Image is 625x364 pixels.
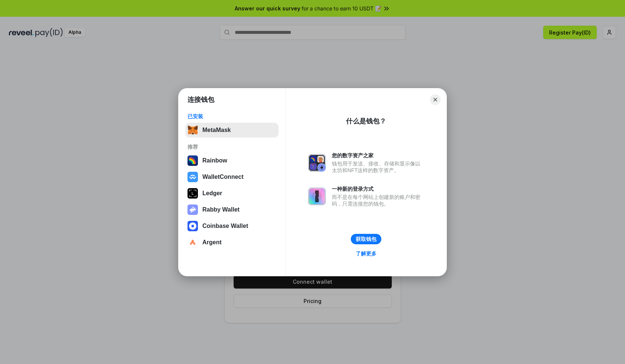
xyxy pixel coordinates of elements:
[187,237,198,248] img: svg+xml,%3Csvg%20width%3D%2228%22%20height%3D%2228%22%20viewBox%3D%220%200%2028%2028%22%20fill%3D...
[187,95,214,104] h1: 连接钱包
[332,194,424,207] div: 而不是在每个网站上创建新的账户和密码，只需连接您的钱包。
[202,206,240,213] div: Rabby Wallet
[185,170,279,184] button: WalletConnect
[308,187,326,205] img: svg+xml,%3Csvg%20xmlns%3D%22http%3A%2F%2Fwww.w3.org%2F2000%2Fsvg%22%20fill%3D%22none%22%20viewBox...
[308,154,326,172] img: svg+xml,%3Csvg%20xmlns%3D%22http%3A%2F%2Fwww.w3.org%2F2000%2Fsvg%22%20fill%3D%22none%22%20viewBox...
[185,186,279,201] button: Ledger
[187,155,198,166] img: svg+xml,%3Csvg%20width%3D%22120%22%20height%3D%22120%22%20viewBox%3D%220%200%20120%20120%22%20fil...
[351,249,381,258] a: 了解更多
[202,127,231,133] div: MetaMask
[187,221,198,231] img: svg+xml,%3Csvg%20width%3D%2228%22%20height%3D%2228%22%20viewBox%3D%220%200%2028%2028%22%20fill%3D...
[202,174,244,180] div: WalletConnect
[187,188,198,199] img: svg+xml,%3Csvg%20xmlns%3D%22http%3A%2F%2Fwww.w3.org%2F2000%2Fsvg%22%20width%3D%2228%22%20height%3...
[185,219,279,233] button: Coinbase Wallet
[332,160,424,174] div: 钱包用于发送、接收、存储和显示像以太坊和NFT这样的数字资产。
[202,157,227,164] div: Rainbow
[187,125,198,135] img: svg+xml,%3Csvg%20fill%3D%22none%22%20height%3D%2233%22%20viewBox%3D%220%200%2035%2033%22%20width%...
[187,144,276,150] div: 推荐
[185,235,279,250] button: Argent
[351,234,381,244] button: 获取钱包
[356,250,376,257] div: 了解更多
[346,117,386,126] div: 什么是钱包？
[185,123,279,138] button: MetaMask
[356,236,376,242] div: 获取钱包
[202,190,222,197] div: Ledger
[185,202,279,217] button: Rabby Wallet
[187,113,276,120] div: 已安装
[332,152,424,159] div: 您的数字资产之家
[202,223,248,229] div: Coinbase Wallet
[187,204,198,215] img: svg+xml,%3Csvg%20xmlns%3D%22http%3A%2F%2Fwww.w3.org%2F2000%2Fsvg%22%20fill%3D%22none%22%20viewBox...
[187,172,198,182] img: svg+xml,%3Csvg%20width%3D%2228%22%20height%3D%2228%22%20viewBox%3D%220%200%2028%2028%22%20fill%3D...
[202,239,222,246] div: Argent
[430,94,440,105] button: Close
[332,186,424,192] div: 一种新的登录方式
[185,153,279,168] button: Rainbow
